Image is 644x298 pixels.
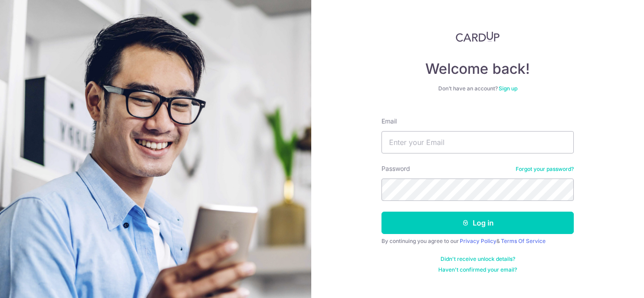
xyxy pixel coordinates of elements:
a: Forgot your password? [516,166,574,173]
a: Terms Of Service [501,238,546,244]
input: Enter your Email [381,131,574,153]
label: Email [381,117,397,126]
img: CardUp Logo [456,31,500,42]
h4: Welcome back! [381,60,574,78]
a: Didn't receive unlock details? [441,255,515,263]
a: Privacy Policy [460,238,496,244]
div: By continuing you agree to our & [381,238,574,245]
a: Sign up [499,85,517,92]
label: Password [381,164,410,173]
button: Log in [381,212,574,234]
div: Don’t have an account? [381,85,574,92]
a: Haven't confirmed your email? [438,266,517,273]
